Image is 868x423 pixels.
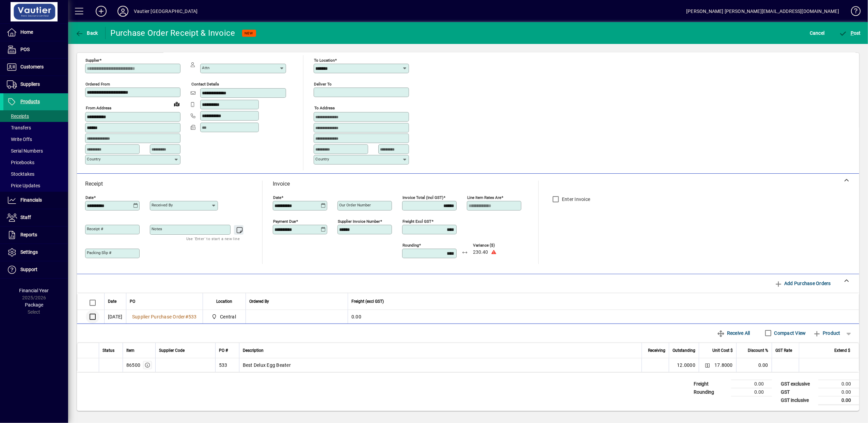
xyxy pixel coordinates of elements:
[7,148,43,154] span: Serial Numbers
[314,58,335,63] mat-label: To location
[87,226,103,231] mat-label: Receipt #
[3,157,68,168] a: Pricebooks
[809,327,844,339] button: Product
[85,195,94,200] mat-label: Date
[20,249,38,255] span: Settings
[3,41,68,58] a: POS
[7,171,34,177] span: Stocktakes
[249,298,269,305] span: Ordered By
[216,298,232,305] span: Location
[703,360,712,370] button: Change Price Levels
[731,380,772,388] td: 0.00
[669,358,699,372] td: 12.0000
[20,215,31,220] span: Staff
[777,396,818,405] td: GST inclusive
[7,183,40,188] span: Price Updates
[3,145,68,157] a: Serial Numbers
[775,347,792,354] span: GST Rate
[7,160,34,165] span: Pricebooks
[152,226,162,231] mat-label: Notes
[134,6,198,17] div: Vautier [GEOGRAPHIC_DATA]
[851,30,854,36] span: P
[74,27,100,39] button: Back
[810,28,825,38] span: Cancel
[3,261,68,278] a: Support
[202,65,209,70] mat-label: Attn
[85,58,99,63] mat-label: Supplier
[90,5,112,17] button: Add
[648,347,665,354] span: Receiving
[20,64,44,69] span: Customers
[314,82,332,87] mat-label: Deliver To
[403,243,419,248] mat-label: Rounding
[152,203,173,207] mat-label: Received by
[467,195,501,200] mat-label: Line item rates are
[846,1,859,23] a: Knowledge Base
[219,347,228,354] span: PO #
[773,330,806,336] label: Compact View
[20,81,40,87] span: Suppliers
[818,396,859,405] td: 0.00
[108,298,116,305] span: Date
[102,347,114,354] span: Status
[111,28,235,38] div: Purchase Order Receipt & Invoice
[126,347,135,354] span: Item
[690,380,731,388] td: Freight
[87,250,111,255] mat-label: Packing Slip #
[351,298,384,305] span: Freight (excl GST)
[210,313,239,321] span: Central
[561,196,590,203] label: Enter Invoice
[20,232,37,237] span: Reports
[818,380,859,388] td: 0.00
[130,298,199,305] div: PO
[20,267,37,272] span: Support
[3,209,68,226] a: Staff
[3,134,68,145] a: Write Offs
[239,358,642,372] td: Best Delux Egg Beater
[818,388,859,396] td: 0.00
[3,180,68,191] a: Price Updates
[108,298,123,305] div: Date
[774,278,831,289] span: Add Purchase Orders
[834,347,850,354] span: Extend $
[714,362,733,369] span: 17.8000
[348,310,859,324] td: 0.00
[813,328,840,339] span: Product
[717,328,750,339] span: Receive All
[7,125,31,130] span: Transfers
[403,219,431,224] mat-label: Freight excl GST
[473,250,488,255] span: 230.40
[772,277,834,289] button: Add Purchase Orders
[171,98,182,109] a: View on map
[68,27,106,39] app-page-header-button: Back
[3,110,68,122] a: Receipts
[130,313,199,320] a: Supplier Purchase Order#533
[338,219,380,224] mat-label: Supplier invoice number
[686,6,839,17] div: [PERSON_NAME] [PERSON_NAME][EMAIL_ADDRESS][DOMAIN_NAME]
[690,388,731,396] td: Rounding
[7,137,32,142] span: Write Offs
[215,358,239,372] td: 533
[188,314,197,319] span: 533
[714,327,753,339] button: Receive All
[75,30,98,36] span: Back
[3,24,68,41] a: Home
[20,47,30,52] span: POS
[19,288,49,293] span: Financial Year
[403,195,443,200] mat-label: Invoice Total (incl GST)
[731,388,772,396] td: 0.00
[132,314,185,319] span: Supplier Purchase Order
[243,347,264,354] span: Description
[20,99,40,104] span: Products
[245,31,253,35] span: NEW
[186,235,240,242] mat-hint: Use 'Enter' to start a new line
[126,362,140,369] div: 86500
[736,358,772,372] td: 0.00
[3,244,68,261] a: Settings
[712,347,733,354] span: Unit Cost $
[273,195,281,200] mat-label: Date
[473,243,514,248] span: Variance ($)
[249,298,344,305] div: Ordered By
[112,5,134,17] button: Profile
[3,59,68,76] a: Customers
